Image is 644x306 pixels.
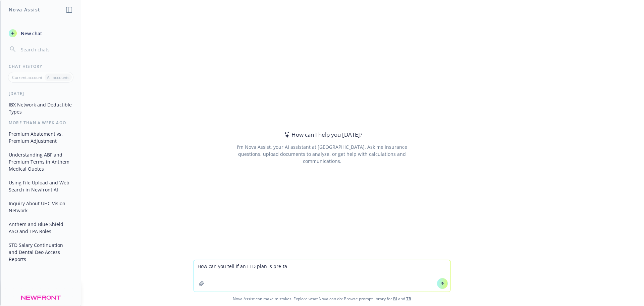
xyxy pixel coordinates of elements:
textarea: How can you tell if an LTD plan is pre-ta [194,260,450,292]
div: More than a week ago [1,120,81,126]
button: STD Salary Continuation and Dental Deo Access Reports [6,239,75,265]
div: Chat History [1,63,81,69]
button: Understanding ABF and Premium Terms in Anthem Medical Quotes [6,149,75,174]
button: New chat [6,27,75,39]
p: All accounts [47,75,69,80]
a: BI [393,296,397,302]
input: Search chats [19,45,73,54]
button: Inquiry About UHC Vision Network [6,198,75,216]
span: New chat [19,30,42,37]
div: How can I help you [DATE]? [282,130,362,139]
button: Anthem and Blue Shield ASO and TPA Roles [6,219,75,237]
a: TR [406,296,411,302]
h1: Nova Assist [9,6,40,13]
div: I'm Nova Assist, your AI assistant at [GEOGRAPHIC_DATA]. Ask me insurance questions, upload docum... [227,143,416,165]
span: Nova Assist can make mistakes. Explore what Nova can do: Browse prompt library for and [3,292,641,306]
button: Using File Upload and Web Search in Newfront AI [6,177,75,195]
p: Current account [12,75,42,80]
div: [DATE] [1,91,81,96]
button: Premium Abatement vs. Premium Adjustment [6,128,75,146]
button: IBX Network and Deductible Types [6,99,75,117]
